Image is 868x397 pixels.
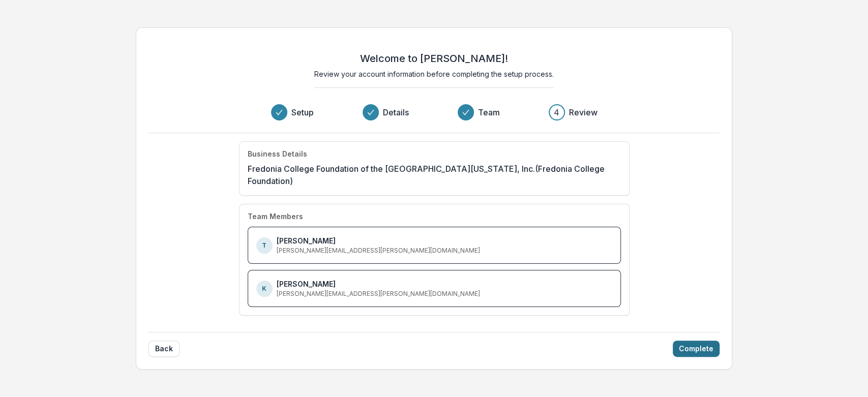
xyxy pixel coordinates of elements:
[262,241,266,250] p: T
[291,106,314,118] h3: Setup
[148,341,179,357] button: Back
[383,106,409,118] h3: Details
[554,106,559,118] div: 4
[673,341,720,357] button: Complete
[248,150,307,159] h4: Business Details
[277,235,336,246] p: [PERSON_NAME]
[360,52,508,65] h2: Welcome to [PERSON_NAME]!
[478,106,500,118] h3: Team
[271,104,597,120] div: Progress
[277,246,480,255] p: [PERSON_NAME][EMAIL_ADDRESS][PERSON_NAME][DOMAIN_NAME]
[262,284,266,293] p: K
[569,106,597,118] h3: Review
[277,289,480,298] p: [PERSON_NAME][EMAIL_ADDRESS][PERSON_NAME][DOMAIN_NAME]
[277,279,336,289] p: [PERSON_NAME]
[248,163,621,187] p: Fredonia College Foundation of the [GEOGRAPHIC_DATA][US_STATE], Inc. (Fredonia College Foundation)
[248,212,303,221] h4: Team Members
[314,69,554,79] p: Review your account information before completing the setup process.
